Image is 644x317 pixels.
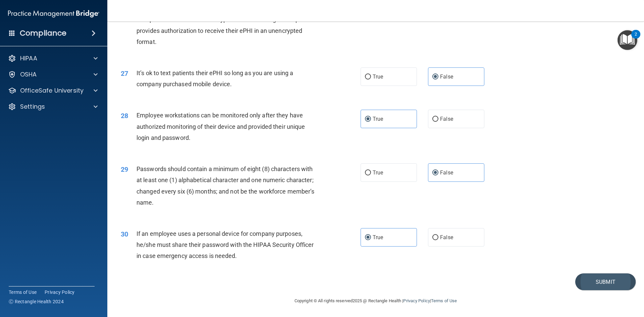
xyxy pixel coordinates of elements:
[137,112,305,141] span: Employee workstations can be monitored only after they have authorized monitoring of their device...
[137,5,316,45] span: Even though regular email is not secure, practices are allowed to e-mail patients ePHI in an unen...
[9,289,37,296] a: Terms of Use
[373,116,383,122] span: True
[365,170,371,175] input: True
[440,169,453,176] span: False
[431,298,457,303] a: Terms of Use
[432,170,438,175] input: False
[20,29,66,38] h4: Compliance
[20,87,84,95] p: OfficeSafe University
[373,234,383,241] span: True
[8,7,99,20] img: PMB logo
[137,69,293,88] span: It’s ok to text patients their ePHI so long as you are using a company purchased mobile device.
[121,69,128,77] span: 27
[432,74,438,80] input: False
[253,290,498,312] div: Copyright © All rights reserved 2025 @ Rectangle Health | |
[575,273,636,290] button: Submit
[365,74,371,80] input: True
[8,54,98,62] a: HIPAA
[432,235,438,240] input: False
[20,54,37,62] p: HIPAA
[9,298,64,305] span: Ⓒ Rectangle Health 2024
[137,165,314,206] span: Passwords should contain a minimum of eight (8) characters with at least one (1) alphabetical cha...
[373,169,383,176] span: True
[440,73,453,80] span: False
[403,298,430,303] a: Privacy Policy
[121,230,128,238] span: 30
[20,103,45,111] p: Settings
[8,70,98,78] a: OSHA
[440,234,453,241] span: False
[45,289,75,296] a: Privacy Policy
[20,70,37,78] p: OSHA
[635,34,637,43] div: 2
[8,103,98,111] a: Settings
[373,73,383,80] span: True
[618,30,637,50] button: Open Resource Center, 2 new notifications
[121,165,128,173] span: 29
[365,117,371,122] input: True
[8,87,98,95] a: OfficeSafe University
[121,112,128,120] span: 28
[440,116,453,122] span: False
[432,117,438,122] input: False
[365,235,371,240] input: True
[137,230,314,259] span: If an employee uses a personal device for company purposes, he/she must share their password with...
